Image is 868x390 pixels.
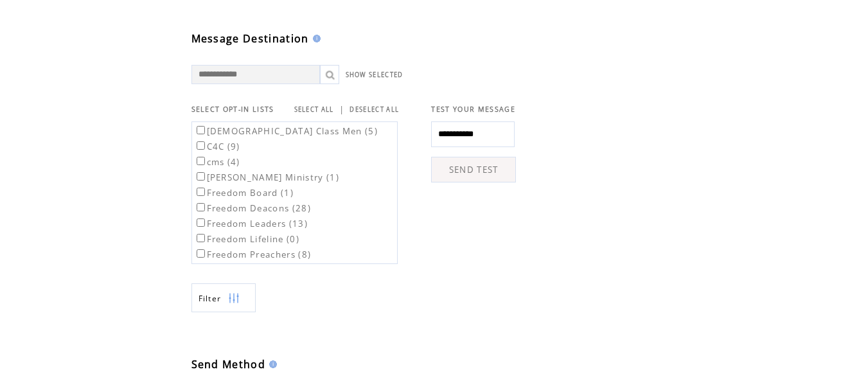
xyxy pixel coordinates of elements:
[197,141,205,150] input: C4C (9)
[197,234,205,242] input: Freedom Lifeline (0)
[309,35,321,42] img: help.gif
[265,360,277,368] img: help.gif
[194,233,300,245] label: Freedom Lifeline (0)
[197,126,205,134] input: [DEMOGRAPHIC_DATA] Class Men (5)
[194,187,294,199] label: Freedom Board (1)
[194,141,240,152] label: C4C (9)
[191,105,274,114] span: SELECT OPT-IN LISTS
[191,31,309,46] span: Message Destination
[191,357,266,371] span: Send Method
[194,249,312,260] label: Freedom Preachers (8)
[346,71,403,79] a: SHOW SELECTED
[194,218,308,229] label: Freedom Leaders (13)
[294,105,334,114] a: SELECT ALL
[194,172,340,183] label: [PERSON_NAME] Ministry (1)
[199,293,222,304] span: Show filters
[194,156,240,168] label: cms (4)
[197,188,205,196] input: Freedom Board (1)
[350,105,399,114] a: DESELECT ALL
[194,125,378,137] label: [DEMOGRAPHIC_DATA] Class Men (5)
[228,284,240,313] img: filters.png
[197,203,205,211] input: Freedom Deacons (28)
[431,157,516,182] a: SEND TEST
[197,249,205,258] input: Freedom Preachers (8)
[339,103,344,115] span: |
[194,202,312,214] label: Freedom Deacons (28)
[197,157,205,165] input: cms (4)
[197,218,205,227] input: Freedom Leaders (13)
[197,172,205,181] input: [PERSON_NAME] Ministry (1)
[431,105,515,114] span: TEST YOUR MESSAGE
[191,283,256,312] a: Filter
